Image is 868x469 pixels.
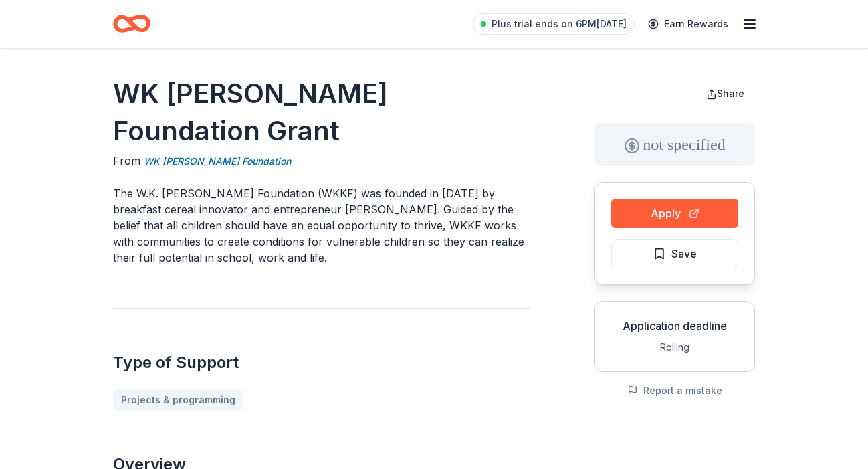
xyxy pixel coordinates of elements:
[695,80,755,107] button: Share
[717,88,744,99] span: Share
[611,239,738,268] button: Save
[113,185,530,266] p: The W.K. [PERSON_NAME] Foundation (WKKF) was founded in [DATE] by breakfast cereal innovator and ...
[113,352,530,373] h2: Type of Support
[594,123,755,166] div: not specified
[492,16,627,32] span: Plus trial ends on 6PM[DATE]
[627,383,722,399] button: Report a mistake
[473,13,635,35] a: Plus trial ends on 6PM[DATE]
[606,339,744,355] div: Rolling
[640,12,736,36] a: Earn Rewards
[611,199,738,228] button: Apply
[671,245,697,262] span: Save
[113,153,530,169] div: From
[606,318,744,334] div: Application deadline
[113,8,150,39] a: Home
[113,75,530,150] h1: WK [PERSON_NAME] Foundation Grant
[144,153,291,169] a: WK [PERSON_NAME] Foundation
